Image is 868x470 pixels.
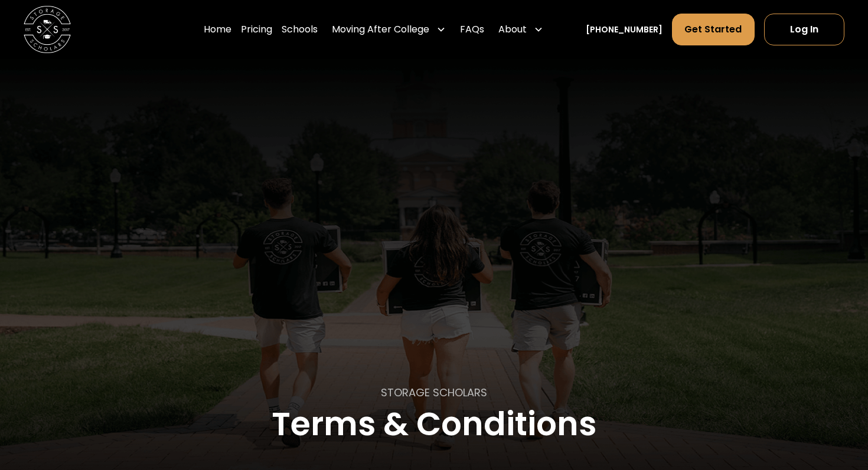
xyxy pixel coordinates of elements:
h1: Terms & Conditions [272,406,596,442]
p: STORAGE SCHOLARS [381,384,487,400]
a: Log In [764,14,844,45]
div: About [498,22,527,37]
div: Moving After College [332,22,429,37]
a: [PHONE_NUMBER] [586,24,663,36]
a: FAQs [460,13,484,46]
a: Pricing [241,13,272,46]
img: Storage Scholars main logo [24,6,71,53]
a: Get Started [672,14,754,45]
div: Moving After College [327,13,451,46]
a: Home [204,13,231,46]
div: About [494,13,548,46]
a: Schools [282,13,318,46]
